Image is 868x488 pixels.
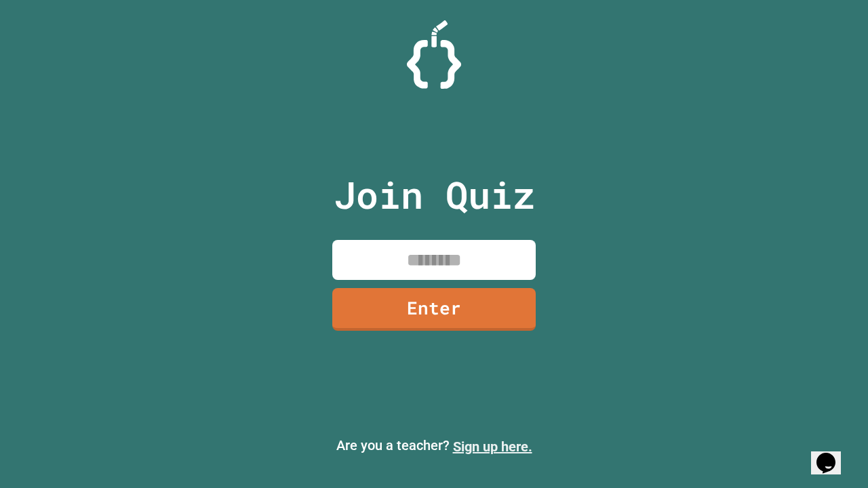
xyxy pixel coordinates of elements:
iframe: chat widget [811,434,854,474]
a: Enter [332,288,536,331]
img: Logo.svg [407,20,461,89]
a: Sign up here. [453,439,532,455]
p: Are you a teacher? [11,435,857,457]
iframe: chat widget [755,375,854,432]
p: Join Quiz [334,167,535,223]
